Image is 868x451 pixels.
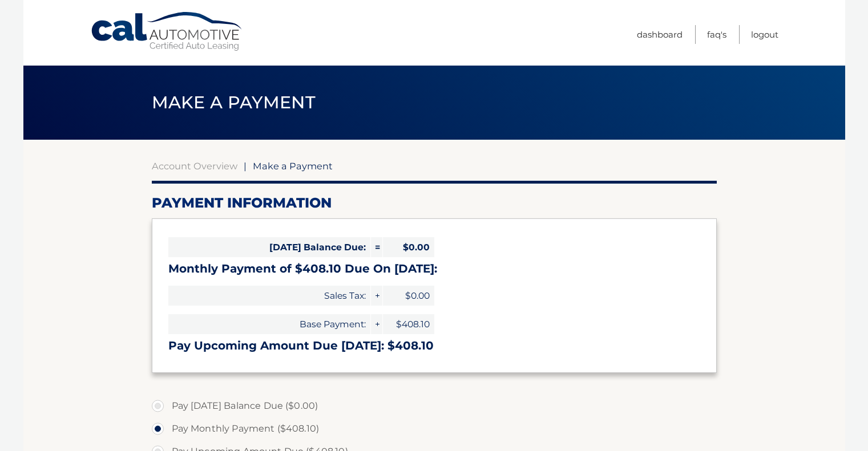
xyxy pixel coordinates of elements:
span: $408.10 [383,314,434,334]
a: Cal Automotive [90,11,244,52]
a: FAQ's [707,25,726,44]
span: $0.00 [383,286,434,306]
label: Pay Monthly Payment ($408.10) [152,417,717,440]
span: Make a Payment [152,92,316,113]
h3: Monthly Payment of $408.10 Due On [DATE]: [168,262,700,276]
span: | [244,160,247,172]
a: Dashboard [637,25,683,44]
a: Account Overview [152,160,237,172]
h2: Payment Information [152,194,717,212]
span: + [371,286,382,306]
span: Make a Payment [253,160,333,172]
a: Logout [751,25,778,44]
span: Sales Tax: [168,286,370,306]
h3: Pay Upcoming Amount Due [DATE]: $408.10 [168,339,700,353]
span: + [371,314,382,334]
span: [DATE] Balance Due: [168,237,370,257]
span: = [371,237,382,257]
span: Base Payment: [168,314,370,334]
label: Pay [DATE] Balance Due ($0.00) [152,395,717,417]
span: $0.00 [383,237,434,257]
